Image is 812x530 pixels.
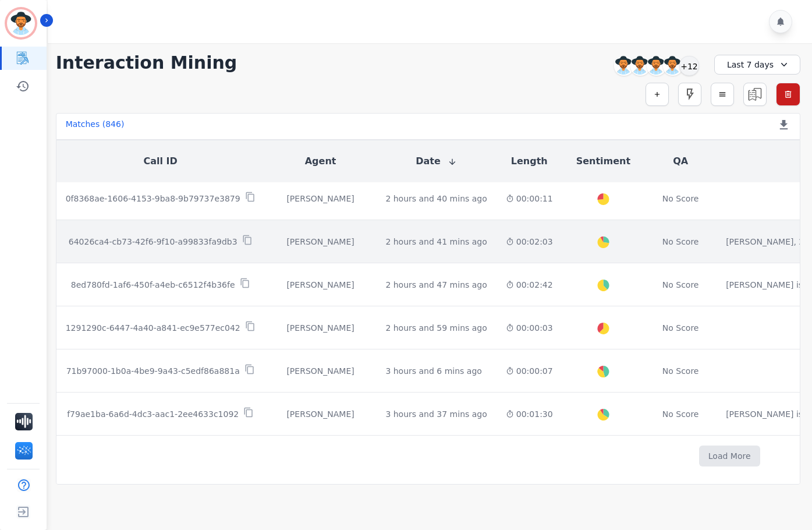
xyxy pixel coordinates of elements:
[662,279,699,291] div: No Score
[679,56,699,76] div: +12
[576,154,630,168] button: Sentiment
[662,236,699,248] div: No Score
[67,408,239,420] p: f79ae1ba-6a6d-4dc3-aac1-2ee4633c1092
[699,446,760,467] button: Load More
[385,193,487,204] div: 2 hours and 40 mins ago
[305,154,336,168] button: Agent
[662,193,699,204] div: No Score
[662,322,699,334] div: No Score
[416,154,457,168] button: Date
[274,193,367,204] div: [PERSON_NAME]
[144,154,178,168] button: Call ID
[662,365,699,377] div: No Score
[506,408,553,420] div: 00:01:30
[66,193,240,204] p: 0f8368ae-1606-4153-9ba8-9b79737e3879
[7,9,35,37] img: Bordered avatar
[71,279,235,291] p: 8ed780fd-1af6-450f-a4eb-c6512f4b36fe
[714,55,800,75] div: Last 7 days
[66,365,240,377] p: 71b97000-1b0a-4be9-9a43-c5edf86a881a
[511,154,548,168] button: Length
[274,322,367,334] div: [PERSON_NAME]
[274,236,367,248] div: [PERSON_NAME]
[66,118,125,135] div: Matches ( 846 )
[274,365,367,377] div: [PERSON_NAME]
[385,322,487,334] div: 2 hours and 59 mins ago
[506,193,553,204] div: 00:00:11
[673,154,688,168] button: QA
[66,322,240,334] p: 1291290c-6447-4a40-a841-ec9e577ec042
[274,408,367,420] div: [PERSON_NAME]
[506,236,553,248] div: 00:02:03
[274,279,367,291] div: [PERSON_NAME]
[385,365,482,377] div: 3 hours and 6 mins ago
[385,236,487,248] div: 2 hours and 41 mins ago
[506,279,553,291] div: 00:02:42
[385,408,487,420] div: 3 hours and 37 mins ago
[69,236,237,248] p: 64026ca4-cb73-42f6-9f10-a99833fa9db3
[506,322,553,334] div: 00:00:03
[662,408,699,420] div: No Score
[506,365,553,377] div: 00:00:07
[385,279,487,291] div: 2 hours and 47 mins ago
[56,52,237,73] h1: Interaction Mining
